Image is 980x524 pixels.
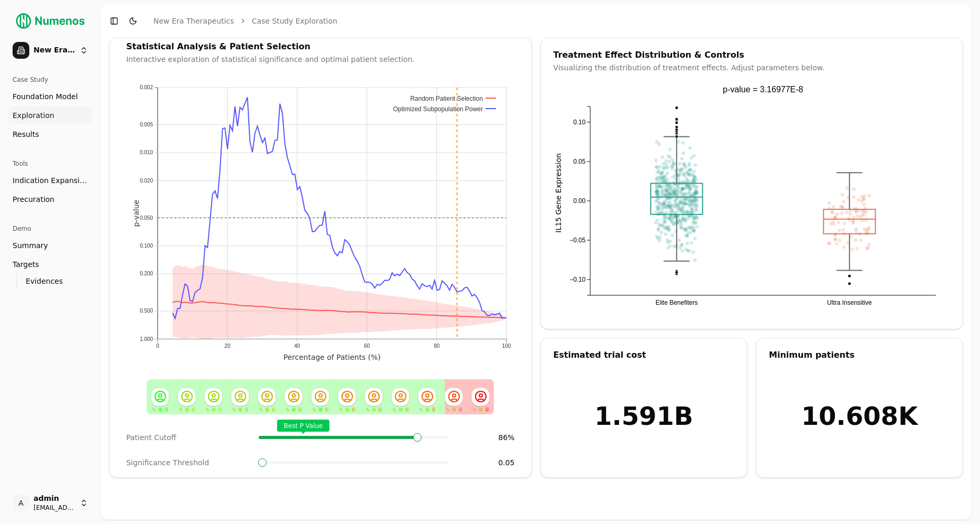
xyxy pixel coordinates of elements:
span: Summary [13,240,48,251]
text: Random Patient Selection [410,95,483,102]
span: Exploration [13,110,54,121]
h1: 10.608K [801,403,918,429]
div: Treatment Effect Distribution & Controls [554,51,951,59]
text: p-value [132,200,140,227]
div: Tools [8,155,92,172]
span: admin [34,494,75,504]
text: 0.002 [140,84,153,90]
a: Evidences [21,274,80,288]
text: 0.00 [573,197,586,205]
a: Exploration [8,107,92,124]
span: Precuration [13,194,54,205]
div: 0.05 [457,457,514,468]
text: Percentage of Patients (%) [283,354,381,362]
a: Results [8,126,92,143]
div: Visualizing the distribution of treatment effects. Adjust parameters below. [554,62,951,73]
a: New Era Therapeutics [153,16,234,26]
div: Patient Cutoff [126,432,250,443]
button: Aadmin[EMAIL_ADDRESS] [8,490,92,516]
a: Targets [8,256,92,273]
text: 0.050 [140,215,153,221]
a: Case Study Exploration [252,16,337,26]
img: Numenos [8,8,92,34]
text: Ultra Insensitive [827,300,872,307]
text: −0.05 [569,237,586,244]
a: Foundation Model [8,88,92,105]
text: 0.005 [140,122,153,127]
text: p-value = 3.16977E-8 [723,85,803,94]
div: Significance Threshold [126,457,250,468]
text: 20 [225,343,231,349]
text: 100 [502,343,511,349]
div: Demo [8,220,92,237]
text: Optimized Subpopulation Power [393,105,483,113]
text: 0.020 [140,178,153,184]
span: Best P Value [277,420,329,432]
text: 0.05 [573,158,586,165]
div: Statistical Analysis & Patient Selection [126,42,515,51]
span: Evidences [26,276,63,286]
span: New Era Therapeutics [34,46,75,55]
div: Case Study [8,71,92,88]
text: 40 [294,343,301,349]
text: 0.200 [140,271,153,277]
a: Summary [8,237,92,254]
text: IL15 Gene Expression [554,153,563,233]
text: Elite Benefiters [655,300,698,307]
text: 0.010 [140,149,153,155]
text: 0 [156,343,159,349]
span: A [13,495,29,511]
text: 60 [364,343,370,349]
text: 0.10 [573,119,586,126]
div: 86 % [457,432,514,443]
h1: 1.591B [594,403,693,429]
nav: breadcrumb [153,16,337,26]
span: Results [13,129,39,140]
a: Indication Expansion [8,172,92,189]
button: New Era Therapeutics [8,38,92,63]
span: Targets [13,259,39,270]
span: Indication Expansion [13,175,88,186]
span: Foundation Model [13,91,78,102]
text: 80 [434,343,440,349]
span: [EMAIL_ADDRESS] [34,504,75,512]
text: 0.500 [140,308,153,314]
div: Interactive exploration of statistical significance and optimal patient selection. [126,54,515,65]
text: 0.100 [140,243,153,249]
text: −0.10 [569,276,586,283]
text: 1.000 [140,336,153,342]
a: Precuration [8,191,92,208]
